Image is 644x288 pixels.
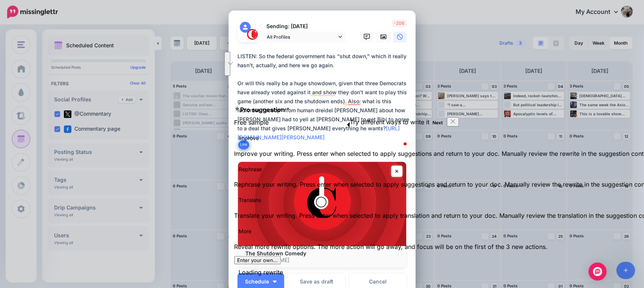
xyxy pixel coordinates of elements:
[263,22,346,31] p: Sending: [DATE]
[240,22,251,33] img: user_default_image.png
[237,52,410,151] textarea: To enrich screen reader interactions, please activate Accessibility in Grammarly extension settings
[392,20,407,27] span: -206
[237,52,410,142] div: LISTEN: So the federal government has “shut down,” which it really hasn’t, actually, and here we ...
[247,29,258,40] img: 291864331_468958885230530_187971914351797662_n-bsa127305.png
[263,32,346,42] a: All Profiles
[267,33,337,41] span: All Profiles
